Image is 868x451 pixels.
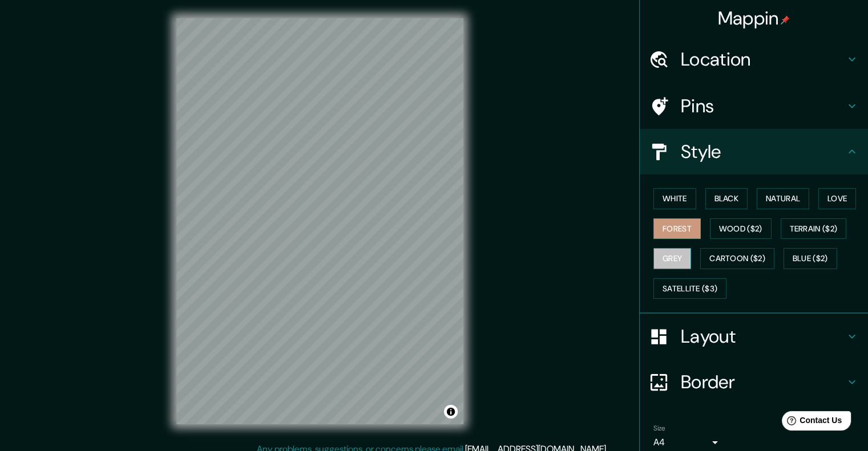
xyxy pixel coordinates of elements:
[818,188,856,209] button: Love
[444,405,458,419] button: Toggle attribution
[681,95,845,117] h4: Pins
[640,36,868,82] div: Location
[653,188,696,209] button: White
[681,325,845,348] h4: Layout
[681,371,845,393] h4: Border
[681,140,845,163] h4: Style
[681,48,845,71] h4: Location
[705,188,748,209] button: Black
[757,188,809,209] button: Natural
[640,314,868,359] div: Layout
[710,218,772,239] button: Wood ($2)
[781,15,790,25] img: pin-icon.png
[176,18,463,424] canvas: Map
[781,218,847,239] button: Terrain ($2)
[640,129,868,174] div: Style
[640,359,868,405] div: Border
[700,248,774,269] button: Cartoon ($2)
[640,83,868,129] div: Pins
[653,424,665,433] label: Size
[653,248,691,269] button: Grey
[718,7,790,30] h4: Mappin
[784,248,837,269] button: Blue ($2)
[766,407,855,438] iframe: Help widget launcher
[653,278,726,299] button: Satellite ($3)
[653,218,701,239] button: Forest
